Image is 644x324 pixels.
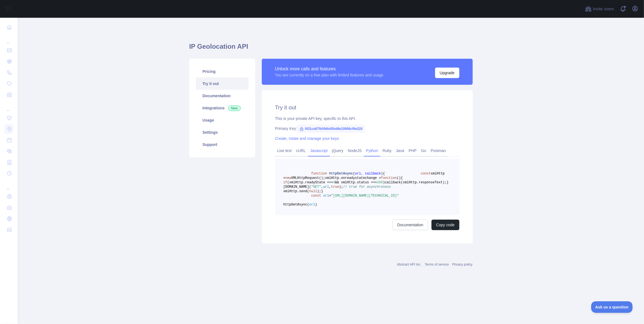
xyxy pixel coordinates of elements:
h1: IP Geolocation API [189,42,473,55]
span: url [323,185,329,189]
span: = [329,194,331,198]
a: jQuery [330,146,346,155]
div: Unlock more calls and features [275,66,384,72]
span: } [321,189,323,193]
iframe: Toggle Customer Support [591,301,633,313]
span: true [331,185,339,189]
span: 200 [377,181,383,184]
span: "GET" [311,185,321,189]
span: { [383,172,385,176]
span: function [311,172,327,176]
span: url [309,203,315,207]
span: ( [397,176,399,180]
div: Primary Key: [275,126,459,131]
a: Postman [428,146,448,155]
a: Abstract API Inc. [397,263,421,266]
div: You are currently on a free plan with limited features and usage [275,72,384,78]
span: if [283,181,287,184]
a: Go [419,146,428,155]
span: (xmlHttp.readyState === [287,181,333,184]
a: PHP [407,146,419,155]
span: ) [315,203,317,207]
span: // true for asynchronous [343,185,391,189]
button: Upgrade [435,68,459,78]
a: Java [394,146,407,155]
a: Create, rotate and manage your keys [275,136,339,141]
span: httpGetAsync( [283,203,309,207]
div: ... [4,33,13,44]
div: This is your private API key, specific to this API. [275,116,459,121]
button: Invite users [584,4,615,13]
div: ... [4,101,13,112]
a: Integrations New [196,102,249,114]
span: ) [383,181,385,184]
span: f431ce87fb594b45bd8e10068cf9e220 [297,125,365,133]
span: new [285,176,291,180]
a: cURL [294,146,308,155]
a: Pricing [196,65,249,78]
span: "[URL][DOMAIN_NAME][TECHNICAL_ID]" [331,194,399,198]
span: httpGetAsync [329,172,353,176]
span: 4 [333,181,335,184]
a: Privacy policy [452,263,472,266]
a: Usage [196,114,249,126]
span: ); [339,185,343,189]
button: Copy code [431,220,459,230]
a: Settings [196,126,249,138]
span: [DOMAIN_NAME]( [283,185,311,189]
a: NodeJS [346,146,364,155]
a: Documentation [196,90,249,102]
a: Terms of service [425,263,449,266]
a: Live test [275,146,294,155]
span: ( [353,172,355,176]
span: && xmlHttp.status === [335,181,377,184]
span: New [228,106,241,111]
span: { [401,176,403,180]
span: ) [381,172,383,176]
span: const [311,194,321,198]
span: function [381,176,397,180]
span: ) [399,176,401,180]
span: Invite users [593,6,614,12]
span: const [421,172,431,176]
span: null [309,189,317,193]
span: , [321,185,323,189]
div: ... [4,179,13,191]
span: ); [317,189,321,193]
span: xmlHttp.send( [283,189,309,193]
a: Javascript [308,146,330,155]
a: Documentation [392,220,428,230]
span: , [329,185,331,189]
span: url, callback [355,172,381,176]
a: Try it out [196,78,249,90]
span: } [447,181,449,184]
h2: Try it out [275,104,459,111]
span: XMLHttpRequest(); [291,176,325,180]
span: callback(xmlHttp.responseText); [385,181,447,184]
a: Ruby [380,146,394,155]
span: xmlHttp.onreadystatechange = [325,176,381,180]
span: url [323,194,329,198]
a: Python [364,146,381,155]
a: Support [196,138,249,151]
